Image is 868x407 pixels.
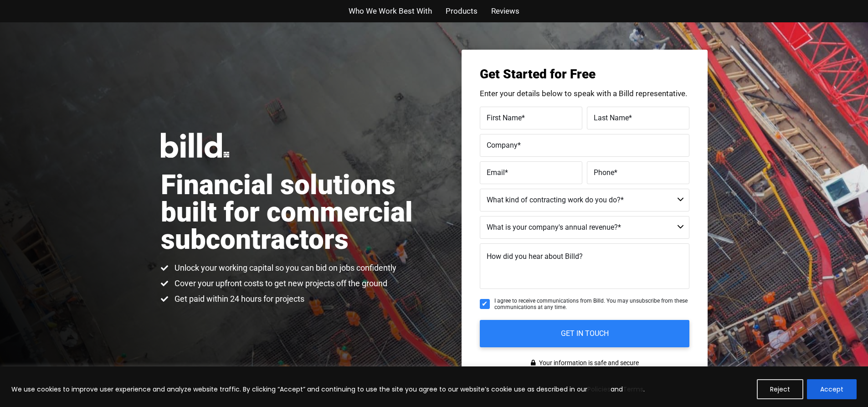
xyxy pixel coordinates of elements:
[172,263,396,273] span: Unlock your working capital so you can bid on jobs confidently
[480,68,689,81] h3: Get Started for Free
[480,90,689,98] p: Enter your details below to speak with a Billd representative.
[487,113,522,122] span: First Name
[491,5,519,18] a: Reviews
[11,384,645,395] p: We use cookies to improve user experience and analyze website traffic. By clicking “Accept” and c...
[494,298,689,311] span: I agree to receive communications from Billd. You may unsubscribe from these communications at an...
[172,278,387,289] span: Cover your upfront costs to get new projects off the ground
[594,168,614,176] span: Phone
[172,294,304,304] span: Get paid within 24 hours for projects
[446,5,478,18] a: Products
[487,252,583,261] span: How did you hear about Billd?
[480,299,490,309] input: I agree to receive communications from Billd. You may unsubscribe from these communications at an...
[487,168,505,176] span: Email
[623,385,643,394] a: Terms
[587,385,611,394] a: Policies
[487,140,518,149] span: Company
[480,320,689,347] input: GET IN TOUCH
[537,356,639,370] span: Your information is safe and secure
[757,379,803,399] button: Reject
[349,5,432,18] a: Who We Work Best With
[594,113,629,122] span: Last Name
[807,379,857,399] button: Accept
[161,171,434,253] h1: Financial solutions built for commercial subcontractors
